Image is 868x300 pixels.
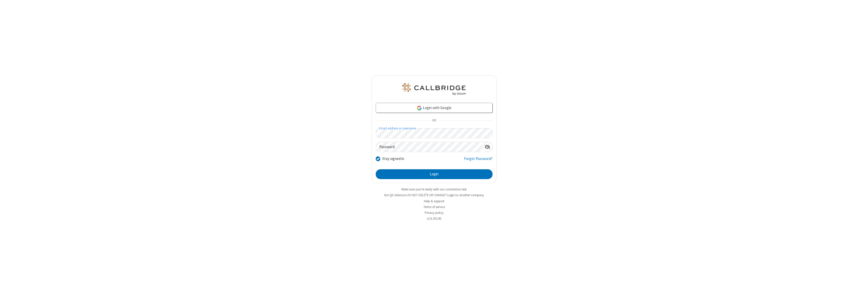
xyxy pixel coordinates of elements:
a: Privacy policy [425,211,444,215]
button: Login to another company [447,193,484,197]
li: Not QA Selenium DO NOT DELETE OR CHANGE? [372,193,497,197]
a: Forgot Password? [464,156,493,165]
a: Terms of service [423,205,445,209]
a: Make sure you're ready with our connection test [401,187,467,191]
img: google-icon.png [417,105,422,111]
button: Login [376,169,493,179]
input: Password [376,142,482,152]
input: Email address or username [376,128,493,138]
li: v2.6.353.4b [372,216,497,221]
label: Stay signed in [382,156,404,162]
div: Show password [482,142,492,151]
a: Help & support [424,199,444,203]
img: QA Selenium DO NOT DELETE OR CHANGE [401,83,467,95]
span: OR [430,117,438,124]
a: Login with Google [376,103,493,113]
